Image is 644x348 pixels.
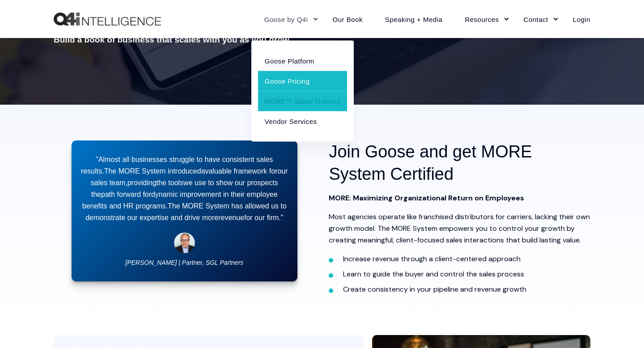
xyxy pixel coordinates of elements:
span: our sales team, [91,167,288,187]
span: to show our prospects the [91,179,278,198]
a: Goose Pricing [258,71,347,91]
span: The MORE System [104,167,166,175]
span: viding [138,179,157,187]
h2: Join Goose and get MORE System Certified [329,140,590,185]
span: revenue [218,214,244,221]
a: Goose Platform [258,51,347,71]
span: a [201,167,205,175]
strong: MORE: Maximizing Organizational Return on Employees [329,193,524,203]
span: for our firm." [244,214,283,221]
a: MORE™ Sales Training [258,91,347,111]
span: we use [183,179,206,187]
span: the tools [157,179,183,187]
li: Create consistency in your pipeline and revenue growth [343,284,590,295]
li: Learn to guide the buyer and control the sales process [343,268,590,280]
span: valuable framework for [205,167,278,175]
h5: Build a book of business that scales with you as you grow. [54,33,590,47]
img: Walter Lendwehr [174,233,195,253]
p: Most agencies operate like franchised distributors for carriers, lacking their own growth model. ... [329,211,590,246]
span: pro [127,179,138,187]
a: Back to Home [54,13,161,26]
em: [PERSON_NAME] | Partner, SGL Partners [125,259,243,266]
span: "Almost all businesses struggle to have consistent sales results. [81,156,273,175]
span: d [197,167,201,175]
li: Increase revenue through a client-centered approach [343,253,590,265]
span: introduce [168,167,197,175]
a: Vendor Services [258,111,347,131]
img: Q4intelligence, LLC logo [54,13,161,26]
span: path forward for [101,191,151,198]
span: The MORE System has allowed us to demonstrate our expertise and drive more [85,202,287,221]
span: dynamic improvement in their employee benefits and HR programs. [82,191,278,210]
